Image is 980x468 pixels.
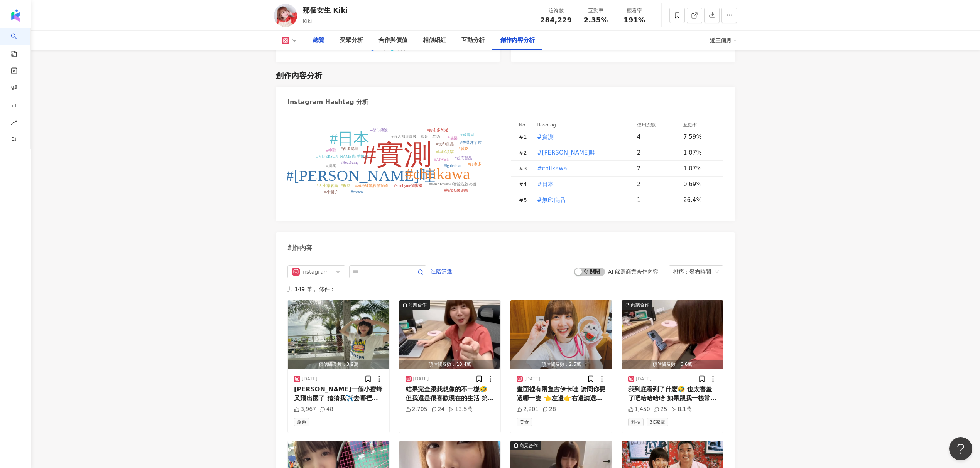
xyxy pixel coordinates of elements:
span: Kiki [303,18,312,24]
div: 排序：發布時間 [673,266,712,278]
div: AI 篩選商業合作內容 [608,269,658,275]
div: # 2 [519,148,531,157]
div: 創作內容分析 [276,70,322,81]
div: # 5 [519,196,531,204]
button: 商業合作預估觸及數：6.6萬 [622,300,723,369]
tspan: #好市多 [468,162,482,166]
tspan: #實測 [362,139,432,170]
span: 進階篩選 [431,266,452,278]
div: 互動分析 [461,36,485,45]
th: No. [511,121,531,129]
img: logo icon [9,9,22,22]
div: 商業合作 [519,442,538,449]
td: #日本 [531,177,631,192]
span: #chiikawa [537,164,567,173]
div: # 4 [519,180,531,189]
tspan: #lgoledevo [444,163,461,168]
div: 預估觸及數：3.9萬 [288,360,389,369]
button: 預估觸及數：3.9萬 [288,300,389,369]
span: rise [11,115,17,132]
div: [PERSON_NAME]一個小蜜蜂又飛出國了 猜猜我✈️去哪裡啦～～～ 看到這衣服 這陽光 這風景 這次應該超級好猜吧🤣 [294,385,383,402]
div: 總覽 [313,36,324,45]
th: 互動率 [677,121,723,129]
div: 那個女生 Kiki [303,5,348,15]
div: 結果完全跟我想像的不一樣🤣 但我還是很喜歡現在的生活 第一次看到[PERSON_NAME]的吉祥物「泰吉」 不只諧音很適合現在愛賺錢的我 外型長得像一棵小樹也好可愛 還可以抱可以靠真的好療癒 如... [406,385,495,402]
td: 7.59% [677,129,723,145]
tspan: #香菜洋芋片 [460,140,482,145]
div: [DATE] [636,376,652,382]
div: 預估觸及數：10.4萬 [399,360,501,369]
div: 2,201 [517,406,539,413]
td: #chiikawa [531,161,631,177]
div: 畫面裡有兩隻吉伊卡哇 請問你要選哪一隻 👈左邊👉右邊請選擇！ 這次到名古屋完全補充寶寶們的能量🤣 有壽司、有魔法少女還有拉麵✨ 真的是太～～～～可愛了 #[PERSON_NAME]哇 #chii... [517,385,606,402]
tspan: #西瓜烏龍 [341,146,358,151]
span: #實測 [537,133,554,141]
tspan: #人小志氣高 [317,183,338,188]
tspan: #無印良品 [436,142,454,146]
tspan: #飲料 [341,183,351,188]
span: #日本 [537,180,554,189]
div: 我到底看到了什麼🤣 也太害羞了吧哈哈哈哈 如果跟我一樣常常拍到容量不夠的朋友 推薦你們可以試試看BeeStation 它可以一鍵備份iCloud很方便！ 最棒的是容量很大很夠存 算下來還更省錢X... [628,385,717,402]
img: KOL Avatar [274,4,297,27]
span: 旅遊 [294,418,309,426]
button: #[PERSON_NAME]哇 [537,145,596,160]
tspan: #睡眠噴霧 [436,150,454,154]
tspan: #costco [351,190,363,194]
td: #實測 [531,129,631,145]
div: 7.59% [683,133,716,141]
button: 進階篩選 [430,265,453,278]
div: 3,967 [294,406,316,413]
tspan: #WashTowerAI智控洗乾衣機 [429,182,476,186]
tspan: #有人知道最後一張是什麼嗎 [392,134,440,138]
tspan: #挑戰 [326,148,336,152]
div: 8.1萬 [671,406,691,413]
button: 預估觸及數：2.5萬 [510,300,612,369]
div: 24 [431,406,445,413]
tspan: #[PERSON_NAME]哇 [286,167,435,184]
div: 0.69% [683,180,716,189]
button: 商業合作預估觸及數：10.4萬 [399,300,501,369]
div: 受眾分析 [340,36,363,45]
tspan: #日本 [330,130,370,147]
span: 2.35% [584,16,608,24]
span: 191% [623,16,645,24]
div: 4 [637,133,677,141]
tspan: #琴[PERSON_NAME]新手報到 [316,154,368,158]
td: #吉伊卡哇 [531,145,631,161]
div: 26.4% [683,196,716,204]
div: 近三個月 [710,34,737,47]
div: # 1 [519,133,531,141]
tspan: #AIWash [434,157,449,162]
div: 預估觸及數：2.5萬 [510,360,612,369]
tspan: #福樂Q果優酪 [444,188,468,192]
div: 25 [654,406,667,413]
div: 2 [637,180,677,189]
div: 創作內容 [287,244,312,252]
tspan: #藏壽司 [461,133,474,137]
img: post-image [399,300,501,369]
div: # 3 [519,164,531,173]
div: 共 149 筆 ， 條件： [287,286,723,292]
tspan: #HeatPump [340,160,358,165]
div: 2,705 [406,406,427,413]
td: 1.07% [677,145,723,161]
div: 28 [542,406,556,413]
img: post-image [622,300,723,369]
tspan: #極緻純黑視界頂峰 [355,183,388,188]
tspan: #試吃 [459,146,468,151]
span: #無印良品 [537,196,565,204]
div: Instagram [301,266,326,278]
span: 美食 [517,418,532,426]
th: Hashtag [531,121,631,129]
div: 48 [320,406,333,413]
button: #無印良品 [537,192,566,208]
div: [DATE] [302,376,318,382]
div: 互動率 [581,7,610,15]
div: [DATE] [524,376,540,382]
div: Instagram Hashtag 分析 [287,98,368,106]
div: 預估觸及數：6.6萬 [622,360,723,369]
td: 1.07% [677,161,723,177]
div: 2 [637,148,677,157]
span: #[PERSON_NAME]哇 [537,148,596,157]
iframe: Help Scout Beacon - Open [949,437,972,460]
